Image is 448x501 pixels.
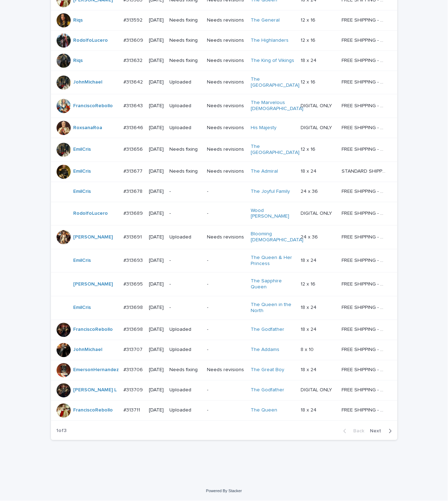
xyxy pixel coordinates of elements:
p: FREE SHIPPING - preview in 1-2 business days, after your approval delivery will take 5-10 b.d. [342,366,387,373]
a: His Majesty [251,125,277,131]
a: Powered By Stacker [206,489,242,493]
p: [DATE] [149,38,164,44]
p: [DATE] [149,327,164,333]
p: FREE SHIPPING - preview in 1-2 business days, after your approval delivery will take 5-10 b.d. [342,406,387,414]
p: Uploaded [169,327,201,333]
a: The [GEOGRAPHIC_DATA] [251,144,299,156]
p: Needs revisions [207,38,245,44]
p: Uploaded [169,80,201,86]
p: #313643 [123,102,144,109]
span: Next [370,429,386,434]
p: [DATE] [149,103,164,109]
p: Uploaded [169,408,201,414]
a: EmilCris [74,305,91,311]
a: FranciscoRebollo [74,103,113,109]
a: Wood [PERSON_NAME] [251,208,295,220]
tr: JohnMichael #313642#313642 [DATE]UploadedNeeds revisionsThe [GEOGRAPHIC_DATA] 12 x 1612 x 16 FREE... [51,71,397,94]
a: The Admiral [251,169,278,175]
p: [DATE] [149,282,164,288]
a: JohnMichael [74,347,103,353]
p: 8 x 10 [301,346,315,353]
p: STANDARD SHIPPING - Up to 4 weeks [342,167,387,175]
p: #313646 [123,124,145,131]
p: [DATE] [149,147,164,153]
p: - [207,408,245,414]
p: Needs revisions [207,147,245,153]
p: #313689 [123,209,144,217]
p: - [207,387,245,393]
a: The [GEOGRAPHIC_DATA] [251,77,299,89]
p: FREE SHIPPING - preview in 1-2 business days, after your approval delivery will take 5-10 b.d. [342,304,387,311]
p: FREE SHIPPING - preview in 1-2 business days, after your approval delivery will take 5-10 b.d. [342,56,387,64]
a: EmilCris [74,169,91,175]
p: [DATE] [149,211,164,217]
p: #313709 [123,386,144,393]
p: FREE SHIPPING - preview in 1-2 business days, after your approval delivery will take 5-10 b.d. [342,233,387,241]
tr: RoxsanaRoa #313646#313646 [DATE]UploadedNeeds revisionsHis Majesty DIGITAL ONLYDIGITAL ONLY FREE ... [51,118,397,138]
p: FREE SHIPPING - preview in 1-2 business days, after your approval delivery will take 5-10 b.d. [342,326,387,333]
p: 24 x 36 [301,233,320,241]
p: FREE SHIPPING - preview in 1-2 business days, after your approval delivery will take 5-10 b.d. [342,124,387,131]
p: [DATE] [149,305,164,311]
p: [DATE] [149,235,164,241]
p: Needs revisions [207,169,245,175]
span: Back [349,429,365,434]
p: 18 x 24 [301,366,318,373]
p: 1 of 3 [51,422,72,440]
p: Needs fixing [169,17,201,23]
p: [DATE] [149,58,164,64]
a: The Sapphire Queen [251,278,295,290]
p: #313698 [123,304,144,311]
p: 18 x 24 [301,167,318,175]
p: 12 x 16 [301,78,317,86]
p: [DATE] [149,258,164,264]
a: FranciscoRebollo [74,408,113,414]
p: Needs fixing [169,169,201,175]
a: [PERSON_NAME] L [74,387,117,393]
tr: EmilCris #313693#313693 [DATE]--The Queen & Her Princess 18 x 2418 x 24 FREE SHIPPING - preview i... [51,249,397,273]
p: FREE SHIPPING - preview in 1-2 business days, after your approval delivery will take 5-10 b.d. [342,36,387,44]
p: [DATE] [149,80,164,86]
p: Needs fixing [169,367,201,373]
tr: EmilCris #313698#313698 [DATE]--The Queen in the North 18 x 2418 x 24 FREE SHIPPING - preview in ... [51,296,397,320]
p: Needs revisions [207,125,245,131]
p: 24 x 36 [301,188,320,195]
a: RoxsanaRoa [74,125,103,131]
p: - [169,189,201,195]
p: FREE SHIPPING - preview in 1-2 business days, after your approval delivery will take 5-10 b.d. [342,78,387,86]
p: #313632 [123,56,144,64]
p: - [207,282,245,288]
p: [DATE] [149,387,164,393]
a: [PERSON_NAME] [74,282,113,288]
a: The Godfather [251,387,284,393]
a: FranciscoRebollo [74,327,113,333]
p: #313656 [123,145,144,153]
p: FREE SHIPPING - preview in 1-2 business days, after your approval delivery will take 5-10 b.d. [342,16,387,23]
tr: FranciscoRebollo #313643#313643 [DATE]UploadedNeeds revisionsThe Marvelous [DEMOGRAPHIC_DATA] DIG... [51,94,397,118]
a: The Queen & Her Princess [251,255,295,267]
tr: [PERSON_NAME] L #313709#313709 [DATE]Uploaded-The Godfather DIGITAL ONLYDIGITAL ONLY FREE SHIPPIN... [51,380,397,401]
a: JohnMichael [74,80,103,86]
p: 12 x 16 [301,36,317,44]
tr: RodolfoLucero #313609#313609 [DATE]Needs fixingNeeds revisionsThe Highlanders 12 x 1612 x 16 FREE... [51,30,397,51]
p: [DATE] [149,408,164,414]
p: - [169,258,201,264]
p: FREE SHIPPING - preview in 1-2 business days, after your approval delivery will take 5-10 b.d. [342,386,387,393]
p: #313698 [123,326,144,333]
a: The King of Vikings [251,58,294,64]
a: RodolfoLucero [74,38,108,44]
p: - [207,327,245,333]
p: #313691 [123,233,143,241]
p: Uploaded [169,125,201,131]
p: FREE SHIPPING - preview in 1-2 business days, after your approval delivery will take 5-10 b.d. [342,346,387,353]
p: 12 x 16 [301,145,317,153]
p: [DATE] [149,169,164,175]
p: 12 x 16 [301,16,317,23]
p: 18 x 24 [301,406,318,414]
p: #313609 [123,36,145,44]
p: Needs fixing [169,147,201,153]
p: FREE SHIPPING - preview in 1-2 business days, after your approval delivery will take 5-10 b.d. [342,102,387,109]
p: [DATE] [149,125,164,131]
p: [DATE] [149,367,164,373]
tr: Riqs #313632#313632 [DATE]Needs fixingNeeds revisionsThe King of Vikings 18 x 2418 x 24 FREE SHIP... [51,51,397,71]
